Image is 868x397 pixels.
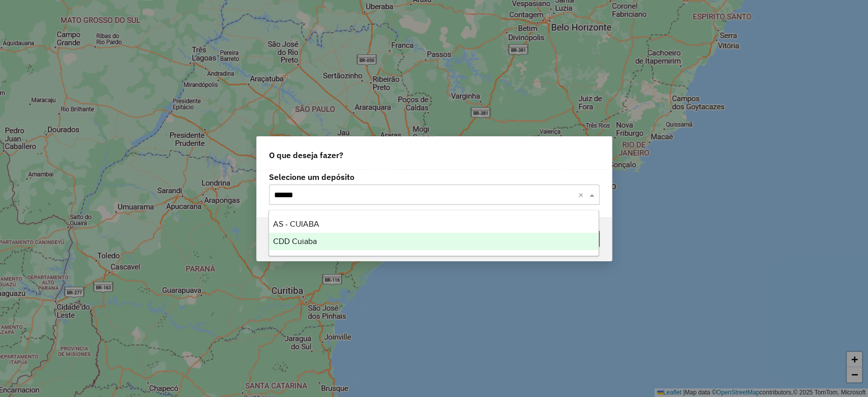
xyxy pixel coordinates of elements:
span: AS - CUIABA [273,220,319,228]
label: Selecione um depósito [269,171,600,183]
span: CDD Cuiaba [273,237,317,246]
span: O que deseja fazer? [269,149,343,161]
ng-dropdown-panel: Options list [268,210,599,256]
span: Clear all [578,189,587,201]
